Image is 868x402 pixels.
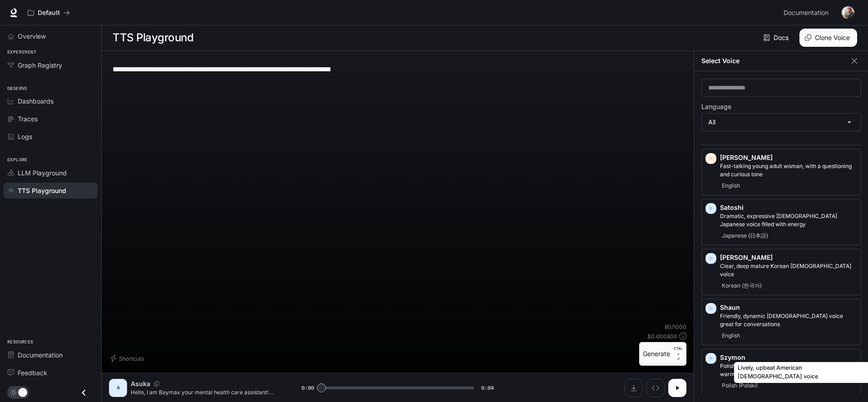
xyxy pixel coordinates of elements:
span: Korean (한국어) [720,280,764,291]
span: Dark mode toggle [18,387,27,397]
button: Shortcuts [109,351,148,366]
p: Hello, I am Baymax your mental health care assistant! How can I help you [DATE] ? [131,388,280,396]
div: A [111,381,125,395]
p: CTRL + [674,346,683,357]
span: Japanese (日本語) [720,230,770,241]
a: Logs [4,129,98,144]
span: English [720,330,742,341]
p: $ 0.000800 [647,333,677,340]
span: Polish (Polski) [720,380,759,391]
button: All workspaces [24,4,74,22]
p: Clear, deep mature Korean male voice [720,262,857,278]
p: Polish adult male voice with a warm, friendly quality [720,362,857,378]
button: Download audio [625,379,643,397]
a: Documentation [780,4,835,22]
span: Documentation [18,350,63,360]
h1: TTS Playground [113,29,193,47]
span: Graph Registry [18,60,62,70]
span: Documentation [784,7,829,19]
button: GenerateCTRL +⏎ [639,342,686,366]
a: LLM Playground [4,165,98,181]
p: Default [38,9,60,17]
img: User avatar [842,6,854,19]
button: User avatar [839,4,857,22]
p: [PERSON_NAME] [720,153,857,162]
p: Asuka [131,379,150,388]
span: TTS Playground [18,186,66,195]
p: 80 / 1000 [665,323,686,331]
p: [PERSON_NAME] [720,253,857,262]
span: Overview [18,31,46,41]
p: Fast-talking young adult woman, with a questioning and curious tone [720,162,857,179]
span: Dashboards [18,96,54,106]
span: English [720,180,742,191]
p: Satoshi [720,203,857,212]
span: Traces [18,114,38,124]
a: Feedback [4,365,98,381]
p: Language [701,104,731,110]
p: ⏎ [674,346,683,362]
p: Szymon [720,353,857,362]
p: Shaun [720,303,857,312]
button: Inspect [646,379,665,397]
button: Copy Voice ID [150,381,163,387]
div: All [702,114,861,131]
a: TTS Playground [4,183,98,199]
span: 0:00 [301,383,314,392]
a: Traces [4,111,98,127]
button: Close drawer [74,383,94,402]
span: Feedback [18,368,47,377]
a: Overview [4,28,98,44]
button: Clone Voice [799,29,857,47]
a: Docs [762,29,792,47]
a: Graph Registry [4,57,98,73]
p: Dramatic, expressive male Japanese voice filled with energy [720,212,857,228]
a: Documentation [4,347,98,363]
span: LLM Playground [18,168,67,178]
span: Logs [18,132,32,141]
p: Friendly, dynamic male voice great for conversations [720,312,857,328]
a: Dashboards [4,93,98,109]
span: 0:04 [481,383,494,392]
